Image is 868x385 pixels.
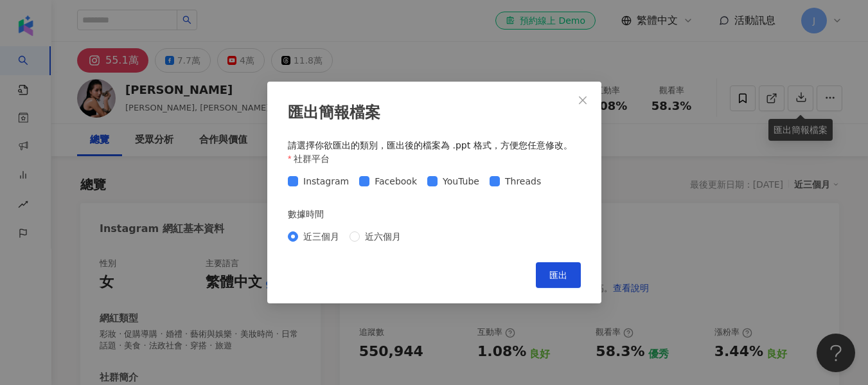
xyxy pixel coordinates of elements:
[570,87,596,113] button: Close
[288,207,333,221] label: 數據時間
[360,229,406,244] span: 近六個月
[369,174,422,188] span: Facebook
[298,174,354,188] span: Instagram
[288,139,581,152] div: 請選擇你欲匯出的類別，匯出後的檔案為 .ppt 格式，方便您任意修改。
[288,152,339,166] label: 社群平台
[298,229,344,244] span: 近三個月
[438,174,484,188] span: YouTube
[578,95,588,105] span: close
[288,102,581,124] div: 匯出簡報檔案
[536,262,581,288] button: 匯出
[549,270,567,280] span: 匯出
[499,174,545,188] span: Threads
